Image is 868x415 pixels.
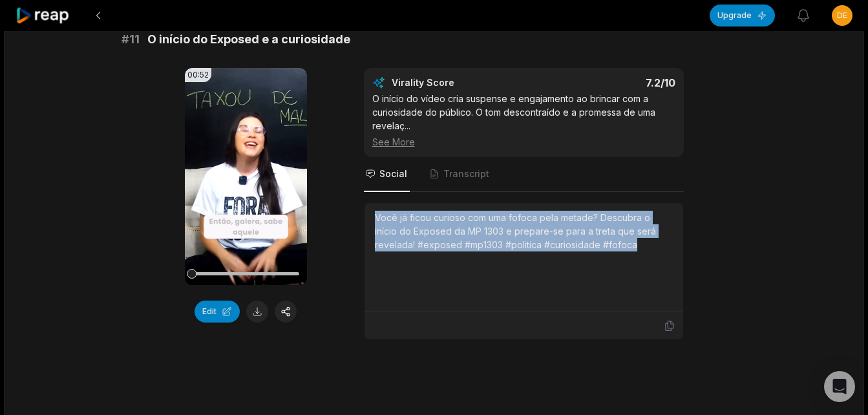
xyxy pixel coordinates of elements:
div: Virality Score [392,76,531,89]
div: O início do vídeo cria suspense e engajamento ao brincar com a curiosidade do público. O tom desc... [372,92,675,149]
button: Edit [195,301,240,323]
span: O início do Exposed e a curiosidade [147,30,350,48]
div: Você já ficou curioso com uma fofoca pela metade? Descubra o início do Exposed da MP 1303 e prepa... [375,211,673,251]
video: Your browser does not support mp4 format. [185,68,307,285]
div: Open Intercom Messenger [824,371,855,402]
span: Transcript [443,167,489,180]
button: Upgrade [710,5,775,27]
div: 7.2 /10 [536,76,675,89]
div: See More [372,135,675,149]
span: # 11 [122,30,140,48]
span: Social [379,167,407,180]
nav: Tabs [364,157,684,192]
